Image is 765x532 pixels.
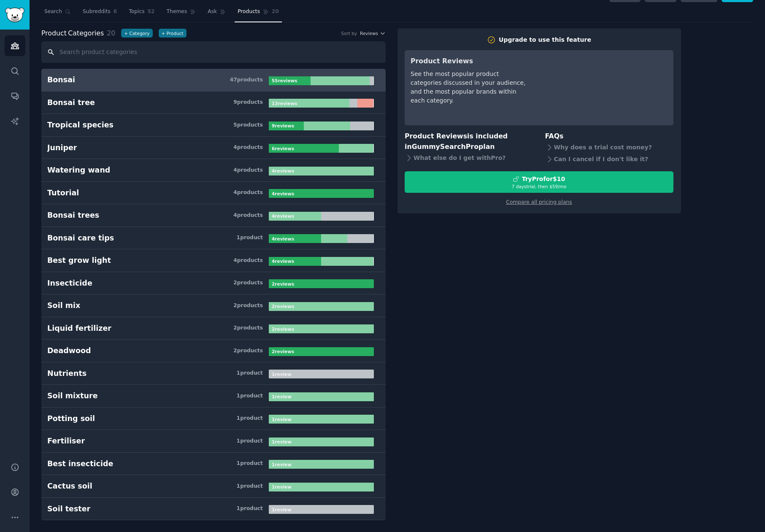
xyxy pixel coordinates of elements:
[41,227,386,250] a: Bonsai care tips1product4reviews
[47,346,91,356] div: Deadwood
[41,453,386,475] a: Best insecticide1product1review
[233,212,263,219] div: 4 product s
[360,30,378,36] span: Reviews
[41,294,386,317] a: Soil mix2products2reviews
[126,5,157,22] a: Topics52
[41,69,386,92] a: Bonsai47products55reviews
[230,76,263,84] div: 47 product s
[41,317,386,340] a: Liquid fertilizer2products2reviews
[272,146,294,151] b: 6 review s
[41,408,386,430] a: Potting soil1product1review
[47,188,79,198] div: Tutorial
[272,349,294,354] b: 2 review s
[41,5,74,22] a: Search
[237,234,263,242] div: 1 product
[237,483,263,490] div: 1 product
[237,505,263,513] div: 1 product
[80,5,120,22] a: Subreddits6
[272,439,292,444] b: 1 review
[272,417,292,422] b: 1 review
[41,272,386,295] a: Insecticide2products2reviews
[47,300,80,311] div: Soil mix
[107,29,115,37] span: 20
[41,498,386,521] a: Soil tester1product1review
[233,144,263,151] div: 4 product s
[272,281,294,286] b: 2 review s
[47,97,95,108] div: Bonsai tree
[47,210,99,221] div: Bonsai trees
[47,323,111,334] div: Liquid fertilizer
[47,278,92,289] div: Insecticide
[233,279,263,287] div: 2 product s
[41,249,386,272] a: Best grow light4products4reviews
[405,131,533,152] h3: Product Reviews is included in plan
[41,92,386,114] a: Bonsai tree9products13reviews
[272,8,279,16] span: 20
[47,143,77,153] div: Juniper
[41,362,386,385] a: Nutrients1product1review
[41,28,104,39] span: Categories
[272,101,297,106] b: 13 review s
[47,391,98,401] div: Soil mixture
[44,8,62,16] span: Search
[41,475,386,498] a: Cactus soil1product1review
[167,8,187,16] span: Themes
[41,204,386,227] a: Bonsai trees4products4reviews
[47,436,85,446] div: Fertiliser
[41,182,386,205] a: Tutorial4products4reviews
[360,30,385,36] button: Reviews
[148,8,155,16] span: 52
[272,123,294,128] b: 9 review s
[233,302,263,310] div: 2 product s
[233,347,263,355] div: 2 product s
[41,159,386,182] a: Watering wand4products4reviews
[41,41,386,63] input: Search product categories
[272,507,292,512] b: 1 review
[545,142,674,154] div: Why does a trial cost money?
[272,394,292,399] b: 1 review
[41,340,386,362] a: Deadwood2products2reviews
[237,415,263,422] div: 1 product
[272,78,297,83] b: 55 review s
[47,165,110,176] div: Watering wand
[235,5,282,22] a: Products20
[47,413,95,424] div: Potting soil
[272,213,294,219] b: 4 review s
[272,327,294,332] b: 2 review s
[47,75,75,85] div: Bonsai
[208,8,217,16] span: Ask
[412,143,478,151] span: GummySearch Pro
[47,481,92,491] div: Cactus soil
[233,167,263,174] div: 4 product s
[237,437,263,445] div: 1 product
[341,30,357,36] div: Sort by
[237,392,263,400] div: 1 product
[506,199,572,205] a: Compare all pricing plans
[47,120,114,130] div: Tropical species
[124,30,128,36] span: +
[272,372,292,377] b: 1 review
[272,484,292,489] b: 1 review
[41,430,386,453] a: Fertiliser1product1review
[411,56,529,67] h3: Product Reviews
[5,8,24,22] img: GummySearch logo
[272,462,292,467] b: 1 review
[233,189,263,197] div: 4 product s
[545,131,674,142] h3: FAQs
[129,8,144,16] span: Topics
[47,459,113,469] div: Best insecticide
[405,184,673,189] div: 7 days trial, then $ 59 /mo
[121,29,152,38] button: +Category
[233,324,263,332] div: 2 product s
[41,114,386,137] a: Tropical species5products9reviews
[41,137,386,159] a: Juniper4products6reviews
[164,5,199,22] a: Themes
[41,28,67,39] span: Product
[41,385,386,408] a: Soil mixture1product1review
[47,233,114,243] div: Bonsai care tips
[162,30,165,36] span: +
[272,236,294,241] b: 4 review s
[159,29,187,38] button: +Product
